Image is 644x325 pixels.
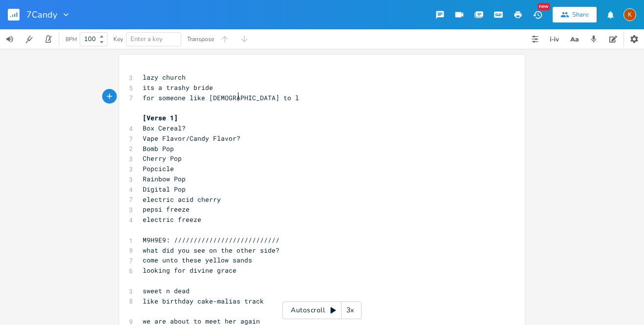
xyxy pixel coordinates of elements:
span: pepsi freeze [143,205,190,214]
span: for someone like [DEMOGRAPHIC_DATA] to l [143,93,299,102]
span: come unto these yellow sands [143,256,252,264]
button: Share [553,7,597,22]
span: 7Candy [26,10,57,19]
span: what did you see on the other side? [143,246,279,255]
div: New [537,3,550,10]
div: 3x [342,302,359,319]
span: Bomb Pop [143,144,174,153]
span: Digital Pop [143,185,186,194]
button: New [528,6,547,23]
span: like birthday cake-malias track [143,297,264,305]
span: electric freeze [143,215,201,224]
div: Kat [623,8,636,21]
span: M9H9E9: /////////////////////////// [143,236,279,244]
span: looking for divine grace [143,266,236,275]
span: [Verse 1] [143,113,178,122]
div: Transpose [187,36,214,42]
div: Key [113,36,123,42]
span: Box Cereal? [143,124,186,132]
div: Share [572,10,589,19]
span: electric acid cherry [143,195,221,204]
button: K [623,3,636,26]
span: sweet n dead [143,286,190,295]
span: Rainbow Pop [143,174,186,183]
span: lazy church [143,73,186,82]
span: Cherry Pop [143,154,182,163]
div: Autoscroll [282,302,362,319]
span: its a trashy bride [143,83,213,92]
span: Enter a key [130,35,163,43]
span: Popcicle [143,164,174,173]
div: BPM [65,37,77,42]
span: Vape Flavor/Candy Flavor? [143,134,240,143]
